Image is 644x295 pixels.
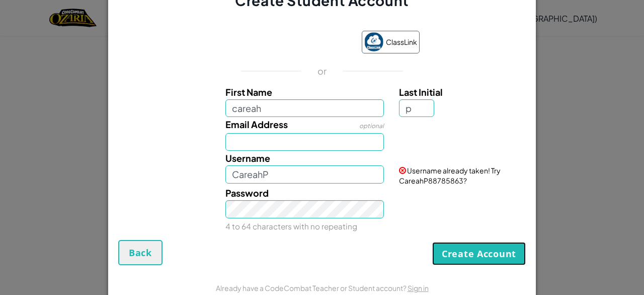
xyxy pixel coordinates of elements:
[386,35,417,49] span: ClassLink
[225,119,288,130] span: Email Address
[408,283,429,292] a: Sign in
[399,86,443,98] span: Last Initial
[399,166,501,185] span: Username already taken! Try CareahP88785863?
[225,221,357,231] small: 4 to 64 characters with no repeating
[364,32,383,51] img: classlink-logo-small.png
[118,240,163,265] button: Back
[225,86,272,98] span: First Name
[225,152,270,164] span: Username
[225,187,269,199] span: Password
[129,247,152,259] span: Back
[216,283,408,292] span: Already have a CodeCombat Teacher or Student account?
[317,65,327,77] p: or
[220,32,357,54] iframe: Sign in with Google Button
[432,242,526,265] button: Create Account
[359,122,384,130] span: optional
